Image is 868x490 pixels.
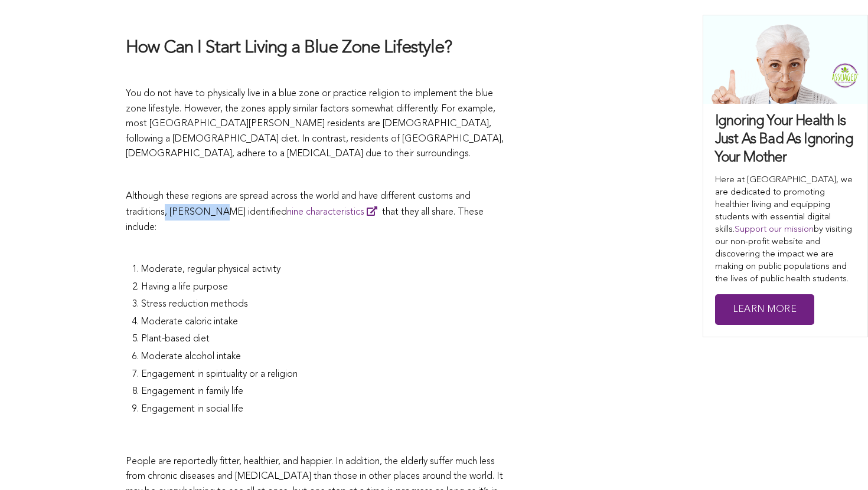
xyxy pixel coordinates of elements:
[141,334,210,344] span: Plant-based diet
[126,208,484,232] span: that they all share. These include:
[141,282,228,292] span: Having a life purpose
[126,37,510,60] h3: How Can I Start Living a Blue Zone Lifestyle?
[141,317,238,327] span: Moderate caloric intake
[126,89,504,159] span: You do not have to physically live in a blue zone or practice religion to implement the blue zone...
[141,300,248,309] span: Stress reduction methods
[809,433,868,490] iframe: Chat Widget
[287,208,382,217] a: nine characteristics
[141,387,243,396] span: Engagement in family life
[126,192,471,218] span: Although these regions are spread across the world and have different customs and traditions, [PE...
[715,294,814,325] a: Learn More
[141,265,280,274] span: Moderate, regular physical activity
[141,352,241,361] span: Moderate alcohol intake
[141,405,243,414] span: Engagement in social life
[141,370,298,379] span: Engagement in spirituality or a religion
[287,208,364,217] span: nine characteristics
